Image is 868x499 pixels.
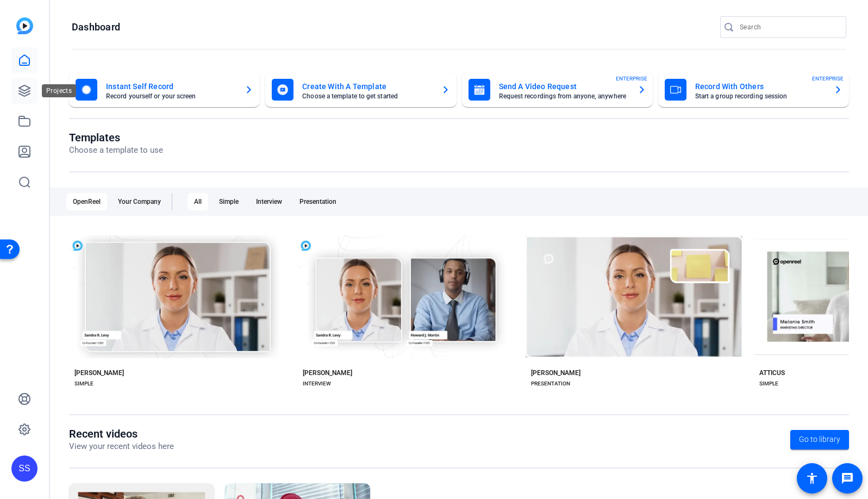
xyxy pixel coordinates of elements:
mat-icon: accessibility [805,472,819,485]
button: Create With A TemplateChoose a template to get started [265,72,456,107]
div: Your Company [111,193,167,210]
div: [PERSON_NAME] [531,369,580,377]
img: blue-gradient.svg [16,17,33,34]
mat-card-subtitle: Request recordings from anyone, anywhere [499,93,629,99]
div: Simple [213,193,245,210]
mat-card-subtitle: Start a group recording session [695,93,825,99]
div: OpenReel [66,193,107,210]
span: ENTERPRISE [812,74,844,83]
div: All [188,193,208,210]
h1: Dashboard [72,21,120,34]
mat-card-title: Send A Video Request [499,80,629,93]
button: Send A Video RequestRequest recordings from anyone, anywhereENTERPRISE [462,72,653,107]
mat-icon: message [841,472,854,485]
div: Interview [249,193,289,210]
button: Record With OthersStart a group recording sessionENTERPRISE [658,72,849,107]
div: ATTICUS [759,369,785,377]
h1: Templates [69,131,163,144]
span: Go to library [799,434,840,445]
div: SIMPLE [759,379,778,388]
div: [PERSON_NAME] [74,369,124,377]
p: Choose a template to use [69,144,163,157]
span: ENTERPRISE [616,74,647,83]
p: View your recent videos here [69,440,174,453]
div: SIMPLE [74,379,93,388]
div: Projects [42,84,76,97]
mat-card-title: Record With Others [695,80,825,93]
a: Go to library [790,430,849,450]
div: SS [11,456,38,482]
div: INTERVIEW [303,379,331,388]
mat-card-subtitle: Choose a template to get started [302,93,432,99]
mat-card-title: Create With A Template [302,80,432,93]
div: PRESENTATION [531,379,570,388]
button: Instant Self RecordRecord yourself or your screen [69,72,260,107]
div: [PERSON_NAME] [303,369,352,377]
mat-card-title: Instant Self Record [106,80,236,93]
mat-card-subtitle: Record yourself or your screen [106,93,236,99]
div: Presentation [293,193,343,210]
input: Search [740,21,838,34]
h1: Recent videos [69,427,174,440]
